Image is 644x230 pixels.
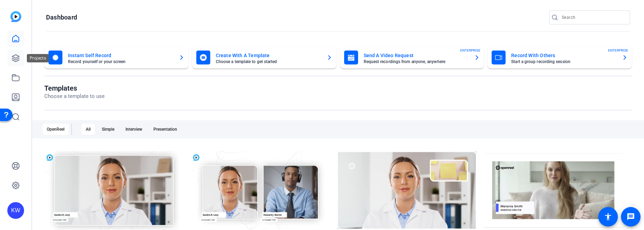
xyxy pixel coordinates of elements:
[68,51,173,60] mat-card-title: Instant Self Record
[68,60,173,64] mat-card-subtitle: Record yourself or your screen
[82,124,95,135] div: All
[44,46,189,69] button: Instant Self RecordRecord yourself or your screen
[460,48,480,53] span: ENTERPRISE
[149,124,181,135] div: Presentation
[216,51,321,60] mat-card-title: Create With A Template
[121,124,146,135] div: Interview
[608,48,628,53] span: ENTERPRISE
[511,51,616,60] mat-card-title: Record With Others
[10,11,21,22] img: blue-gradient.svg
[562,13,624,22] input: Search
[604,213,612,221] mat-icon: accessibility
[340,46,484,69] button: Send A Video RequestRequest recordings from anyone, anywhereENTERPRISE
[44,92,105,100] p: Choose a template to use
[216,60,321,64] mat-card-subtitle: Choose a template to get started
[364,51,469,60] mat-card-title: Send A Video Request
[43,124,69,135] div: OpenReel
[98,124,119,135] div: Simple
[487,46,632,69] button: Record With OthersStart a group recording sessionENTERPRISE
[627,213,635,221] mat-icon: message
[511,60,616,64] mat-card-subtitle: Start a group recording session
[27,54,49,62] div: Projects
[7,202,24,219] div: KW
[44,84,105,92] h1: Templates
[192,46,336,69] button: Create With A TemplateChoose a template to get started
[364,60,469,64] mat-card-subtitle: Request recordings from anyone, anywhere
[46,13,77,22] h1: Dashboard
